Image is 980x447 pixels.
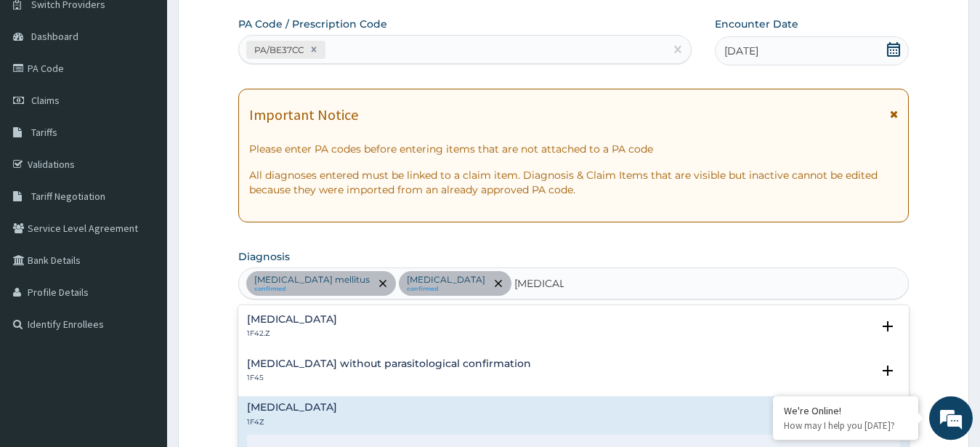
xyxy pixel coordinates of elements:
[784,404,907,417] div: We're Online!
[31,94,60,107] span: Claims
[249,142,899,156] p: Please enter PA codes before entering items that are not attached to a PA code
[249,168,899,197] p: All diagnoses entered must be linked to a claim item. Diagnosis & Claim Items that are visible bu...
[247,314,337,325] h4: [MEDICAL_DATA]
[247,373,531,383] p: 1F45
[784,419,907,432] p: How may I help you today?
[247,402,337,413] h4: [MEDICAL_DATA]
[254,274,370,286] p: [MEDICAL_DATA] mellitus
[238,17,387,31] label: PA Code / Prescription Code
[407,286,485,293] small: confirmed
[249,107,358,123] h1: Important Notice
[250,41,306,58] div: PA/BE37CC
[879,362,896,379] i: open select status
[238,249,290,264] label: Diagnosis
[879,318,896,335] i: open select status
[247,417,337,427] p: 1F4Z
[492,277,505,290] span: remove selection option
[84,132,201,279] span: We're online!
[7,295,277,346] textarea: Type your message and hit 'Enter'
[254,286,370,293] small: confirmed
[27,73,59,109] img: d_794563401_company_1708531726252_794563401
[376,277,389,290] span: remove selection option
[724,44,758,58] span: [DATE]
[31,126,57,139] span: Tariffs
[715,17,798,31] label: Encounter Date
[407,274,485,286] p: [MEDICAL_DATA]
[238,7,273,42] div: Minimize live chat window
[31,30,78,43] span: Dashboard
[76,81,244,100] div: Chat with us now
[247,358,531,369] h4: [MEDICAL_DATA] without parasitological confirmation
[247,329,337,339] p: 1F42.Z
[31,190,105,203] span: Tariff Negotiation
